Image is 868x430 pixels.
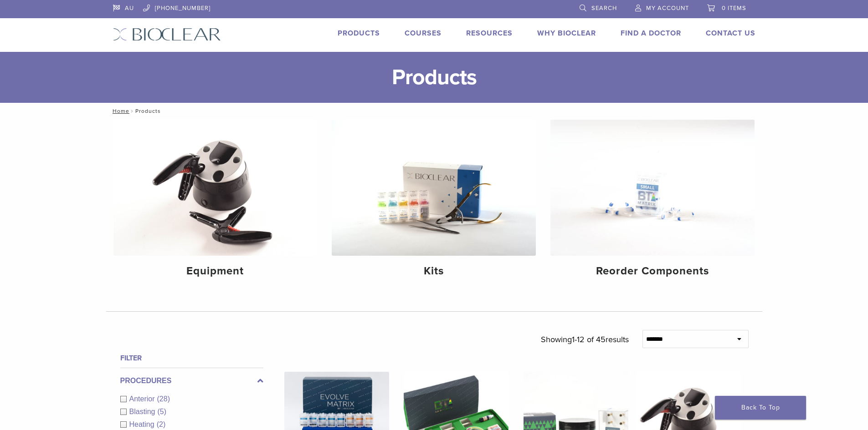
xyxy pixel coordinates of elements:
span: (28) [157,395,170,403]
span: 1-12 of 45 [572,334,606,344]
p: Showing results [541,330,629,349]
span: 0 items [722,5,746,12]
label: Procedures [120,375,263,386]
a: Why Bioclear [537,29,596,38]
span: Search [591,5,617,12]
span: Anterior [129,395,157,403]
img: Bioclear [113,28,221,41]
a: Courses [405,29,442,38]
a: Home [110,108,129,114]
h4: Filter [120,353,263,364]
img: Equipment [113,120,318,256]
a: Reorder Components [550,120,755,285]
a: Kits [332,120,536,285]
span: My Account [646,5,689,12]
img: Kits [332,120,536,256]
a: Equipment [113,120,318,285]
h4: Equipment [121,263,310,279]
h4: Kits [339,263,529,279]
a: Resources [466,29,513,38]
span: Heating [129,420,157,428]
a: Contact Us [706,29,755,38]
a: Products [338,29,380,38]
span: / [129,109,135,113]
nav: Products [106,103,762,119]
img: Reorder Components [550,120,755,256]
span: (5) [157,408,166,415]
h4: Reorder Components [558,263,747,279]
span: (2) [157,420,166,428]
a: Back To Top [715,396,806,420]
span: Blasting [129,408,158,415]
a: Find A Doctor [621,29,681,38]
